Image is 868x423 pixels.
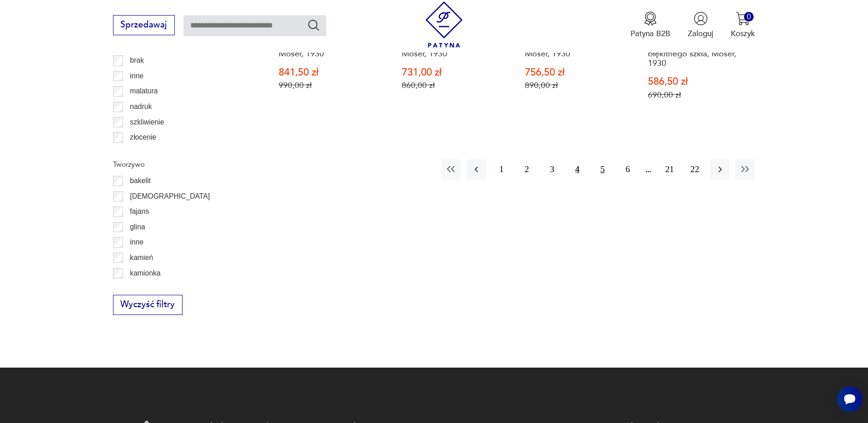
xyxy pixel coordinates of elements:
p: Patyna B2B [631,28,670,39]
p: 890,00 zł [525,81,627,90]
button: 2 [517,159,537,179]
button: Patyna B2B [631,11,670,39]
p: 731,00 zł [402,68,504,77]
p: 690,00 zł [648,90,750,100]
button: 1 [492,159,512,179]
button: 22 [685,159,705,179]
h3: Kryształowa popielniczka, Moser, 1930 [402,40,504,59]
img: Ikonka użytkownika [694,11,708,26]
p: inne [130,70,143,82]
p: nadruk [130,101,152,113]
p: szkliwienie [130,116,164,128]
img: Ikona medalu [643,11,658,26]
a: Sprzedawaj [113,22,175,29]
button: 5 [593,159,612,179]
p: [DEMOGRAPHIC_DATA] [130,190,210,202]
button: 4 [567,159,587,179]
p: bakelit [130,175,151,187]
p: złocenie [130,131,156,143]
p: 841,50 zł [279,68,381,77]
p: inne [130,236,143,248]
button: Sprzedawaj [113,15,175,35]
button: Szukaj [307,18,320,32]
button: 21 [660,159,679,179]
p: Zaloguj [688,28,713,39]
iframe: Smartsupp widget button [837,386,863,412]
h3: Kryształowa popielniczka z błękitnego szkła, Moser, 1930 [648,40,750,68]
p: kryształ [130,282,154,294]
p: malatura [130,85,158,97]
img: Patyna - sklep z meblami i dekoracjami vintage [421,1,467,48]
p: kamionka [130,267,161,279]
p: Tworzywo [113,158,248,170]
button: Zaloguj [688,11,713,39]
p: brak [130,54,144,66]
h3: Kryształowa popielniczka, Moser, 1930 [279,40,381,59]
p: 860,00 zł [402,81,504,90]
div: 0 [744,12,754,22]
img: Ikona koszyka [736,11,750,26]
button: 0Koszyk [731,11,755,39]
button: 6 [618,159,637,179]
a: Ikona medaluPatyna B2B [631,11,670,39]
p: 990,00 zł [279,81,381,90]
p: glina [130,221,145,233]
button: 3 [542,159,562,179]
p: 586,50 zł [648,77,750,87]
h3: Kryształowa popielniczka, Moser, 1930 [525,40,627,59]
p: fajans [130,206,149,217]
button: Wyczyść filtry [113,295,183,315]
p: kamień [130,252,153,264]
p: Koszyk [731,28,755,39]
p: 756,50 zł [525,68,627,77]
